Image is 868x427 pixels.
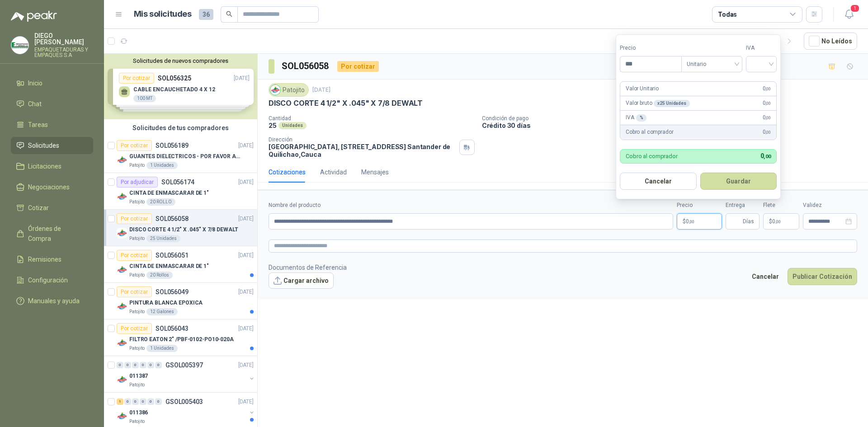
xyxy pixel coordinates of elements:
[769,219,772,224] span: $
[726,201,759,210] label: Entrega
[765,86,771,91] span: ,00
[156,289,189,295] p: SOL056049
[238,178,254,187] p: [DATE]
[760,152,771,160] span: 0
[117,323,152,334] div: Por cotizar
[146,308,178,315] div: 12 Galones
[11,11,57,22] img: Logo peakr
[129,272,145,279] p: Patojito
[850,4,860,13] span: 1
[763,213,799,230] p: $ 0,00
[687,57,737,71] span: Unitario
[117,396,255,425] a: 1 0 0 0 0 0 GSOL005403[DATE] Company Logo011386Patojito
[764,154,771,160] span: ,00
[140,362,146,368] div: 0
[765,115,771,120] span: ,00
[11,75,93,92] a: Inicio
[129,308,145,315] p: Patojito
[11,251,93,268] a: Remisiones
[700,173,777,190] button: Guardar
[117,177,158,188] div: Por adjudicar
[269,143,456,158] p: [GEOGRAPHIC_DATA], [STREET_ADDRESS] Santander de Quilichao , Cauca
[117,411,127,422] img: Company Logo
[282,59,330,73] h3: SOL056058
[28,99,42,109] span: Chat
[626,113,646,122] p: IVA
[104,173,257,210] a: Por adjudicarSOL056174[DATE] Company LogoCINTA DE ENMASCARAR DE 1"Patojito20 ROLLO
[161,179,194,185] p: SOL056174
[841,6,857,23] button: 1
[278,122,307,129] div: Unidades
[312,86,330,94] p: [DATE]
[28,182,70,192] span: Negociaciones
[337,61,379,72] div: Por cotizar
[238,251,254,260] p: [DATE]
[104,136,257,173] a: Por cotizarSOL056189[DATE] Company LogoGUANTES DIELECTRICOS - POR FAVOR ADJUNTAR SU FICHA TECNICA...
[146,272,173,279] div: 20 Rollos
[117,213,152,224] div: Por cotizar
[238,288,254,296] p: [DATE]
[636,114,647,122] div: %
[238,141,254,150] p: [DATE]
[117,250,152,261] div: Por cotizar
[763,84,771,93] span: 0
[129,408,148,417] p: 011386
[108,57,254,64] button: Solicitudes de nuevos compradores
[270,85,280,95] img: Company Logo
[134,8,192,21] h1: Mis solicitudes
[124,399,131,405] div: 0
[11,272,93,289] a: Configuración
[482,122,864,129] p: Crédito 30 días
[11,95,93,113] a: Chat
[765,130,771,135] span: ,00
[11,292,93,310] a: Manuales y ayuda
[238,361,254,370] p: [DATE]
[28,224,85,244] span: Órdenes de Compra
[117,360,255,389] a: 0 0 0 0 0 0 GSOL005397[DATE] Company Logo011387Patojito
[775,219,781,224] span: ,00
[129,418,145,425] p: Patojito
[11,199,93,216] a: Cotizar
[132,399,139,405] div: 0
[129,262,209,271] p: CINTA DE ENMASCARAR DE 1"
[269,167,306,177] div: Cotizaciones
[269,83,309,97] div: Patojito
[117,301,127,312] img: Company Logo
[129,299,203,307] p: PINTURA BLANCA EPOXICA
[361,167,389,177] div: Mensajes
[129,381,145,389] p: Patojito
[11,178,93,196] a: Negociaciones
[320,167,347,177] div: Actividad
[117,155,127,165] img: Company Logo
[28,161,61,171] span: Licitaciones
[238,398,254,406] p: [DATE]
[677,201,722,210] label: Precio
[146,235,180,242] div: 25 Unidades
[482,115,864,122] p: Condición de pago
[28,254,61,264] span: Remisiones
[140,399,146,405] div: 0
[117,264,127,275] img: Company Logo
[129,162,145,169] p: Patojito
[28,203,49,213] span: Cotizar
[238,324,254,333] p: [DATE]
[11,137,93,154] a: Solicitudes
[763,201,799,210] label: Flete
[129,198,145,206] p: Patojito
[269,136,456,143] p: Dirección
[28,120,48,130] span: Tareas
[747,268,784,285] button: Cancelar
[146,345,178,352] div: 1 Unidades
[620,173,697,190] button: Cancelar
[763,99,771,108] span: 0
[156,216,189,222] p: SOL056058
[626,128,673,137] p: Cobro al comprador
[11,37,28,54] img: Company Logo
[117,338,127,348] img: Company Logo
[104,246,257,283] a: Por cotizarSOL056051[DATE] Company LogoCINTA DE ENMASCARAR DE 1"Patojito20 Rollos
[654,100,689,107] div: x 25 Unidades
[772,219,781,224] span: 0
[129,189,209,197] p: CINTA DE ENMASCARAR DE 1"
[165,399,203,405] p: GSOL005403
[104,210,257,246] a: Por cotizarSOL056058[DATE] Company LogoDISCO CORTE 4 1/2" X .045" X 7/8 DEWALTPatojito25 Unidades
